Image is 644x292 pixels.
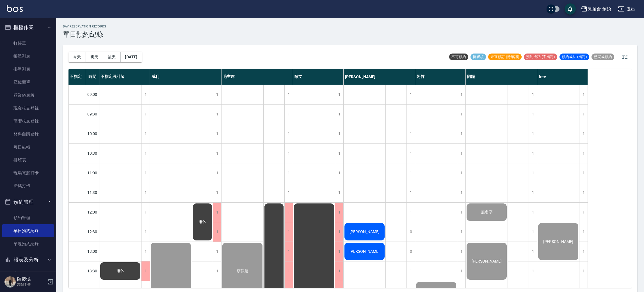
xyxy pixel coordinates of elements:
[407,183,415,202] div: 1
[457,124,465,143] div: 1
[579,261,588,281] div: 1
[579,3,613,15] button: 兄弟會 創始
[524,54,557,59] span: 預約成功 (不指定)
[85,222,99,242] div: 12:30
[284,242,293,261] div: 1
[63,31,106,38] h3: 單日預約紀錄
[588,6,611,13] div: 兄弟會 創始
[85,163,99,183] div: 11:00
[213,105,221,124] div: 1
[284,163,293,183] div: 1
[284,85,293,104] div: 1
[457,163,465,183] div: 1
[2,37,54,50] a: 打帳單
[335,144,343,163] div: 1
[488,54,522,59] span: 未來預訂 (待確認)
[213,183,221,202] div: 1
[2,115,54,128] a: 高階收支登錄
[348,230,381,234] span: [PERSON_NAME]
[344,69,415,85] div: [PERSON_NAME]
[579,85,588,104] div: 1
[592,54,614,59] span: 已完成預約
[293,69,344,85] div: 歐文
[85,69,99,85] div: 時間
[213,144,221,163] div: 1
[141,124,150,143] div: 1
[466,69,537,85] div: 阿蹦
[213,261,221,281] div: 1
[141,144,150,163] div: 1
[537,69,588,85] div: free
[120,52,142,62] button: [DATE]
[407,144,415,163] div: 1
[335,261,343,281] div: 1
[213,222,221,242] div: 1
[85,104,99,124] div: 09:30
[2,50,54,63] a: 帳單列表
[457,105,465,124] div: 1
[407,203,415,222] div: 1
[565,3,576,15] button: save
[236,268,250,274] span: 蔡靜慧
[284,144,293,163] div: 1
[335,124,343,143] div: 1
[457,85,465,104] div: 1
[529,124,537,143] div: 1
[579,222,588,242] div: 1
[2,128,54,140] a: 材料自購登錄
[579,144,588,163] div: 1
[284,183,293,202] div: 1
[457,222,465,242] div: 1
[335,85,343,104] div: 1
[150,69,221,85] div: 威利
[2,20,54,35] button: 櫃檯作業
[335,105,343,124] div: 1
[471,54,486,59] span: 待審核
[2,267,54,281] button: 客戶管理
[529,163,537,183] div: 1
[457,144,465,163] div: 1
[63,25,106,28] h2: day Reservation records
[579,105,588,124] div: 1
[2,224,54,237] a: 單日預約紀錄
[579,203,588,222] div: 1
[335,203,343,222] div: 1
[141,222,150,242] div: 1
[2,166,54,179] a: 現場電腦打卡
[284,261,293,281] div: 1
[17,282,46,287] p: 高階主管
[4,276,16,288] img: Person
[335,163,343,183] div: 1
[141,183,150,202] div: 1
[284,203,293,222] div: 1
[17,277,46,282] h5: 陳慶鴻
[85,183,99,202] div: 11:30
[407,163,415,183] div: 1
[407,124,415,143] div: 1
[529,105,537,124] div: 1
[221,69,293,85] div: 毛主席
[2,89,54,102] a: 營業儀表板
[213,203,221,222] div: 1
[579,242,588,261] div: 1
[2,252,54,267] button: 報表及分析
[68,52,86,62] button: 今天
[2,102,54,115] a: 現金收支登錄
[85,85,99,104] div: 09:00
[529,183,537,202] div: 1
[457,203,465,222] div: 1
[213,163,221,183] div: 1
[85,261,99,281] div: 13:30
[415,69,466,85] div: 阿竹
[529,222,537,242] div: 1
[68,69,85,85] div: 不指定
[284,222,293,242] div: 1
[2,211,54,224] a: 預約管理
[335,183,343,202] div: 1
[99,69,150,85] div: 不指定設計師
[2,76,54,89] a: 座位開單
[457,242,465,261] div: 1
[2,195,54,209] button: 預約管理
[284,124,293,143] div: 1
[141,85,150,104] div: 1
